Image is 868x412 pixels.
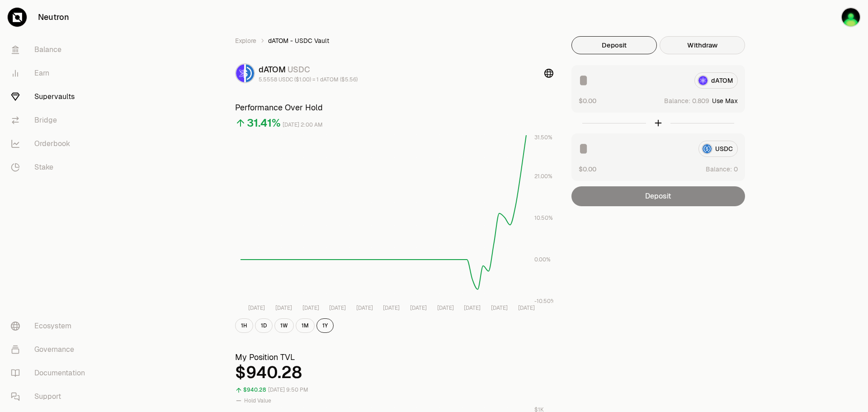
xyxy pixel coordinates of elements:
tspan: [DATE] [275,304,292,312]
span: Hold Value [244,397,271,404]
button: Deposit [571,36,657,54]
tspan: 0.00% [534,256,551,263]
a: Balance [4,38,98,62]
span: USDC [288,64,310,75]
a: Governance [4,338,98,361]
div: dATOM [259,63,358,76]
button: Withdraw [660,36,745,54]
img: Baerentatze [841,7,861,27]
tspan: [DATE] [410,304,427,312]
tspan: 21.00% [534,173,552,180]
button: 1D [255,318,273,333]
a: Explore [235,36,256,45]
img: USDC Logo [246,64,254,82]
a: Stake [4,156,98,179]
a: Bridge [4,109,98,132]
span: Balance: [664,96,690,105]
tspan: [DATE] [302,304,319,312]
h3: My Position TVL [235,351,553,364]
button: $0.00 [579,164,596,174]
tspan: [DATE] [329,304,346,312]
a: Ecosystem [4,314,98,338]
tspan: -10.50% [534,298,555,305]
a: Supervaults [4,85,98,109]
button: 1M [296,318,315,333]
tspan: [DATE] [383,304,400,312]
button: 1W [274,318,294,333]
nav: breadcrumb [235,36,553,45]
div: 31.41% [247,116,281,130]
tspan: 10.50% [534,214,553,222]
tspan: [DATE] [464,304,481,312]
a: Support [4,385,98,408]
div: $940.28 [235,364,553,382]
button: 1H [235,318,253,333]
h3: Performance Over Hold [235,101,553,114]
div: [DATE] 9:50 PM [268,385,308,395]
a: Earn [4,62,98,85]
button: $0.00 [579,96,596,105]
tspan: [DATE] [518,304,535,312]
span: dATOM - USDC Vault [268,36,329,45]
a: Documentation [4,361,98,385]
tspan: [DATE] [437,304,454,312]
div: $940.28 [243,385,266,395]
tspan: [DATE] [248,304,265,312]
div: [DATE] 2:00 AM [283,120,323,130]
tspan: [DATE] [491,304,508,312]
span: Balance: [706,165,732,174]
div: 5.5558 USDC ($1.00) = 1 dATOM ($5.56) [259,76,358,83]
button: Use Max [712,96,738,105]
a: Orderbook [4,132,98,156]
tspan: 31.50% [534,134,552,141]
button: 1Y [316,318,334,333]
img: dATOM Logo [236,64,244,82]
tspan: [DATE] [356,304,373,312]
